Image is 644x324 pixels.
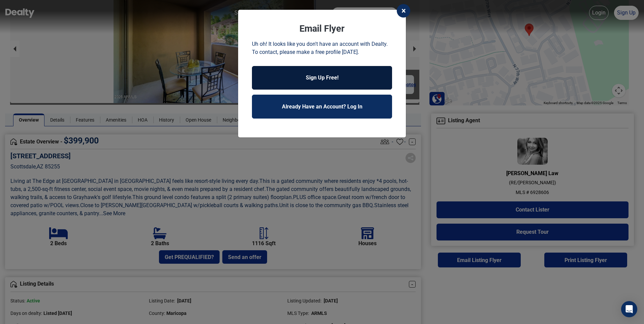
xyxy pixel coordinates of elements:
[397,4,410,18] button: Close
[252,22,392,37] h4: Email Flyer
[401,6,406,15] span: ×
[252,95,392,118] a: Already Have an Account? Log In
[252,66,392,90] button: Sign Up Free!
[621,301,637,317] div: Open Intercom Messenger
[3,304,24,324] iframe: BigID CMP Widget
[252,40,392,56] p: Uh oh! It looks like you don't have an account with Dealty. To contact, please make a free profil...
